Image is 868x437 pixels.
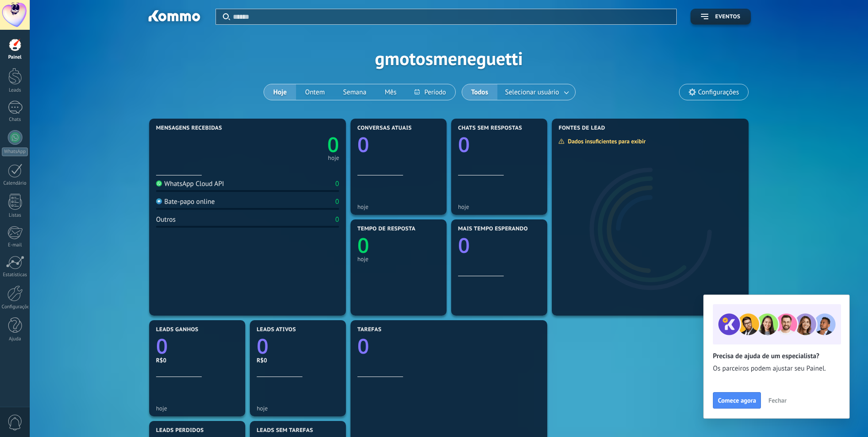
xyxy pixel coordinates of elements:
[257,427,313,434] span: Leads sem tarefas
[357,332,540,360] a: 0
[257,332,269,360] text: 0
[2,213,28,218] div: Listas
[2,55,28,60] div: Painel
[335,180,339,188] div: 0
[2,117,28,123] div: Chats
[156,356,238,364] div: R$0
[156,215,176,224] div: Outros
[458,231,470,259] text: 0
[497,84,575,100] button: Selecionar usuário
[156,180,162,186] img: WhatsApp Cloud API
[690,9,751,25] button: Eventos
[334,84,376,100] button: Semana
[156,405,238,412] div: hoje
[558,137,652,145] div: Dados insuficientes para exibir
[257,332,339,360] a: 0
[357,131,369,158] text: 0
[2,304,28,310] div: Configurações
[713,364,840,373] span: Os parceiros podem ajustar seu Painel.
[156,180,224,188] div: WhatsApp Cloud API
[257,327,296,333] span: Leads ativos
[156,125,222,131] span: Mensagens recebidas
[357,125,412,131] span: Conversas atuais
[718,397,756,404] span: Comece agora
[156,427,204,434] span: Leads perdidos
[156,198,162,204] img: Bate-papo online
[715,14,740,20] span: Eventos
[357,332,369,360] text: 0
[357,203,440,210] div: hoje
[2,87,28,93] div: Leads
[264,84,296,100] button: Hoje
[357,231,369,259] text: 0
[335,197,339,206] div: 0
[156,327,199,333] span: Leads ganhos
[257,405,339,412] div: hoje
[2,272,28,278] div: Estatísticas
[296,84,334,100] button: Ontem
[764,393,791,407] button: Fechar
[248,131,339,158] a: 0
[357,256,440,262] div: hoje
[458,226,528,232] span: Mais tempo esperando
[156,197,215,206] div: Bate-papo online
[156,332,238,360] a: 0
[503,86,561,98] span: Selecionar usuário
[335,215,339,224] div: 0
[559,125,605,131] span: Fontes de lead
[2,336,28,342] div: Ajuda
[357,327,382,333] span: Tarefas
[376,84,406,100] button: Mês
[357,226,415,232] span: Tempo de resposta
[257,356,339,364] div: R$0
[458,131,470,158] text: 0
[458,203,540,210] div: hoje
[2,180,28,186] div: Calendário
[156,332,168,360] text: 0
[458,125,522,131] span: Chats sem respostas
[713,352,840,361] h2: Precisa de ajuda de um especialista?
[328,156,339,160] div: hoje
[2,147,28,156] div: WhatsApp
[698,88,739,96] span: Configurações
[713,392,761,409] button: Comece agora
[768,397,787,404] span: Fechar
[327,131,339,158] text: 0
[2,242,28,248] div: E-mail
[462,84,497,100] button: Todos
